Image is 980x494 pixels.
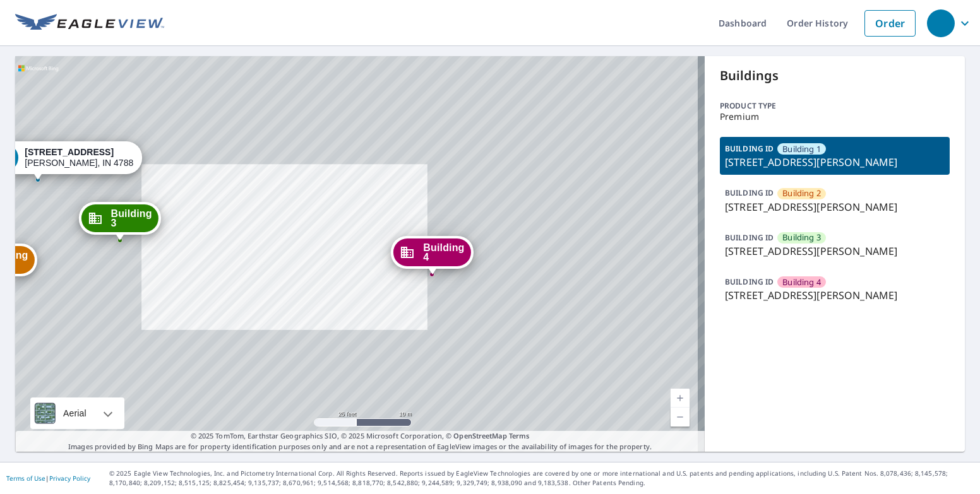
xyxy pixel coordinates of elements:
p: © 2025 Eagle View Technologies, Inc. and Pictometry International Corp. All Rights Reserved. Repo... [109,469,974,488]
p: Product type [720,100,950,112]
a: Current Level 19.565853677773454, Zoom In [671,389,690,408]
span: Building 1 [782,143,821,155]
p: [STREET_ADDRESS][PERSON_NAME] [725,244,945,259]
span: Building 4 [423,243,464,262]
p: [STREET_ADDRESS][PERSON_NAME] [725,288,945,303]
div: Dropped pin, building Building 4, Commercial property, 2249 N Section St Sullivan, IN 47882 [391,236,473,275]
p: BUILDING ID [725,187,774,198]
p: BUILDING ID [725,232,774,243]
div: Aerial [59,397,90,429]
p: BUILDING ID [725,276,774,287]
a: Terms of Use [6,474,45,483]
span: Building 3 [782,232,821,244]
img: EV Logo [15,14,164,33]
p: [STREET_ADDRESS][PERSON_NAME] [725,155,945,170]
div: [PERSON_NAME], IN 47882 [25,147,133,168]
p: Images provided by Bing Maps are for property identification purposes only and are not a represen... [15,431,705,452]
a: Current Level 19.565853677773454, Zoom Out [671,408,690,426]
span: Building 4 [782,276,821,288]
strong: [STREET_ADDRESS] [25,147,114,157]
div: Dropped pin, building Building 3, Commercial property, 2249 N Section St Sullivan, IN 47882 [78,202,160,241]
a: Privacy Policy [49,474,90,483]
a: Order [864,10,916,37]
span: © 2025 TomTom, Earthstar Geographics SIO, © 2025 Microsoft Corporation, © [191,431,530,442]
p: BUILDING ID [725,143,774,154]
div: Aerial [30,397,124,429]
p: | [6,474,90,482]
a: Terms [509,431,530,440]
p: Buildings [720,66,950,85]
p: [STREET_ADDRESS][PERSON_NAME] [725,199,945,215]
a: OpenStreetMap [453,431,506,440]
span: Building 2 [782,187,821,199]
span: Building 3 [111,209,152,228]
p: Premium [720,112,950,122]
